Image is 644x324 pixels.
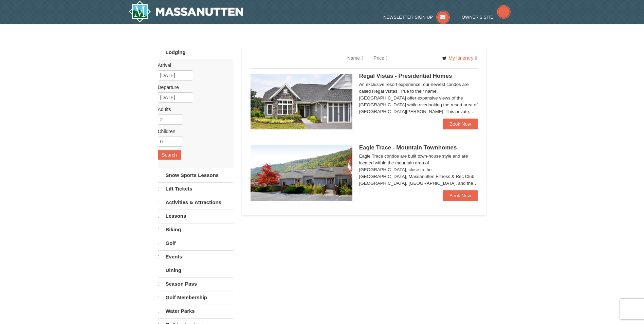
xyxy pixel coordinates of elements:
[129,1,243,22] img: Massanutten Resort Logo
[462,15,494,20] span: Owner's Site
[158,182,234,195] a: Lift Tickets
[158,196,234,209] a: Activities & Attractions
[443,119,478,129] a: Book Now
[383,15,433,20] span: Newsletter Sign Up
[158,62,228,69] label: Arrival
[158,210,234,222] a: Lessons
[158,46,234,59] a: Lodging
[158,291,234,304] a: Golf Membership
[158,169,234,182] a: Snow Sports Lessons
[359,144,457,151] span: Eagle Trace - Mountain Townhomes
[158,277,234,290] a: Season Pass
[158,84,228,91] label: Departure
[251,145,352,201] img: 19218983-1-9b289e55.jpg
[443,190,478,201] a: Book Now
[129,1,243,22] a: Massanutten Resort
[158,150,181,160] button: Search
[342,51,368,65] a: Name
[158,237,234,250] a: Golf
[359,81,478,115] div: An exclusive resort experience, our newest condos are called Regal Vistas. True to their name, [G...
[158,305,234,318] a: Water Parks
[251,74,352,129] img: 19218991-1-902409a9.jpg
[438,53,481,63] a: My Itinerary
[158,250,234,263] a: Events
[158,106,228,113] label: Adults
[359,153,478,187] div: Eagle Trace condos are built town-house style and are located within the mountain area of [GEOGRA...
[359,73,452,79] span: Regal Vistas - Presidential Homes
[368,51,393,65] a: Price
[158,128,228,135] label: Children
[462,15,511,20] a: Owner's Site
[158,264,234,277] a: Dining
[383,15,450,20] a: Newsletter Sign Up
[158,223,234,236] a: Biking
